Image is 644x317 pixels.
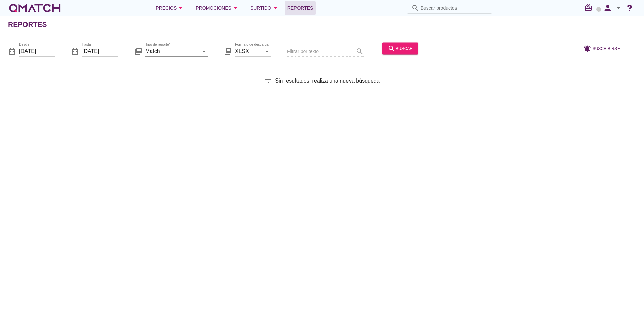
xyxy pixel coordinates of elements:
[235,46,262,56] input: Formato de descarga
[134,47,142,55] i: library_books
[411,4,419,12] i: search
[8,47,16,55] i: date_range
[245,1,285,15] button: Surtido
[578,42,625,54] button: Suscribirse
[231,4,239,12] i: arrow_drop_down
[583,44,593,52] i: notifications_active
[271,4,279,12] i: arrow_drop_down
[287,4,313,12] span: Reportes
[177,4,185,12] i: arrow_drop_down
[382,42,418,54] button: buscar
[250,4,279,12] div: Surtido
[145,46,199,56] input: Tipo de reporte*
[71,47,79,55] i: date_range
[614,4,623,12] i: arrow_drop_down
[8,1,62,15] a: white-qmatch-logo
[275,77,379,85] span: Sin resultados, realiza una nueva búsqueda
[190,1,245,15] button: Promociones
[224,47,232,55] i: library_books
[285,1,316,15] a: Reportes
[196,4,239,12] div: Promociones
[388,44,396,52] i: search
[82,46,118,56] input: hasta
[263,47,271,55] i: arrow_drop_down
[584,4,595,12] i: redeem
[200,47,208,55] i: arrow_drop_down
[601,3,614,13] i: person
[156,4,185,12] div: Precios
[19,46,55,56] input: Desde
[150,1,190,15] button: Precios
[388,44,413,52] div: buscar
[421,3,488,13] input: Buscar productos
[8,19,47,30] h2: Reportes
[264,77,272,85] i: filter_list
[593,45,620,51] span: Suscribirse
